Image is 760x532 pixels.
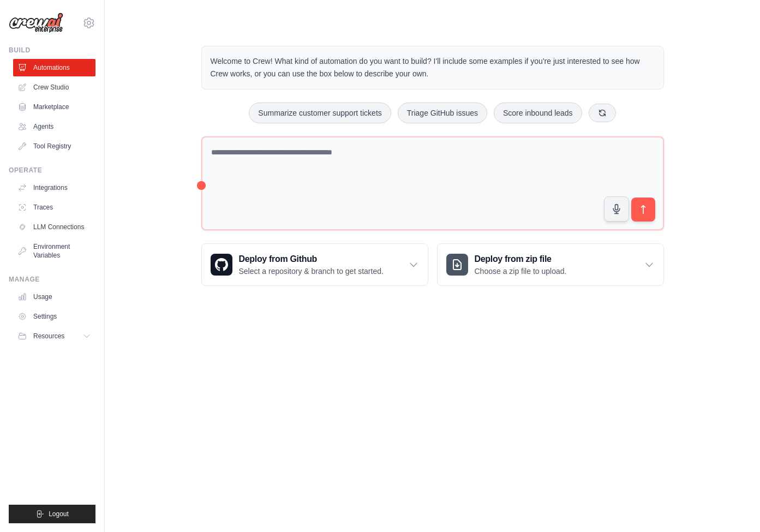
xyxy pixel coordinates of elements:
[9,166,95,175] div: Operate
[13,118,95,135] a: Agents
[398,103,487,123] button: Triage GitHub issues
[13,79,95,96] a: Crew Studio
[249,103,391,123] button: Summarize customer support tickets
[13,59,95,76] a: Automations
[13,308,95,325] a: Settings
[13,179,95,196] a: Integrations
[33,332,64,340] span: Resources
[13,288,95,306] a: Usage
[9,505,95,523] button: Logout
[49,510,69,518] span: Logout
[475,266,567,277] p: Choose a zip file to upload.
[13,327,95,345] button: Resources
[211,55,655,80] p: Welcome to Crew! What kind of automation do you want to build? I'll include some examples if you'...
[9,13,63,33] img: Logo
[13,98,95,116] a: Marketplace
[9,46,95,55] div: Build
[13,199,95,216] a: Traces
[13,218,95,236] a: LLM Connections
[239,266,384,277] p: Select a repository & branch to get started.
[13,238,95,264] a: Environment Variables
[9,275,95,284] div: Manage
[475,253,567,266] h3: Deploy from zip file
[13,138,95,155] a: Tool Registry
[239,253,384,266] h3: Deploy from Github
[494,103,582,123] button: Score inbound leads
